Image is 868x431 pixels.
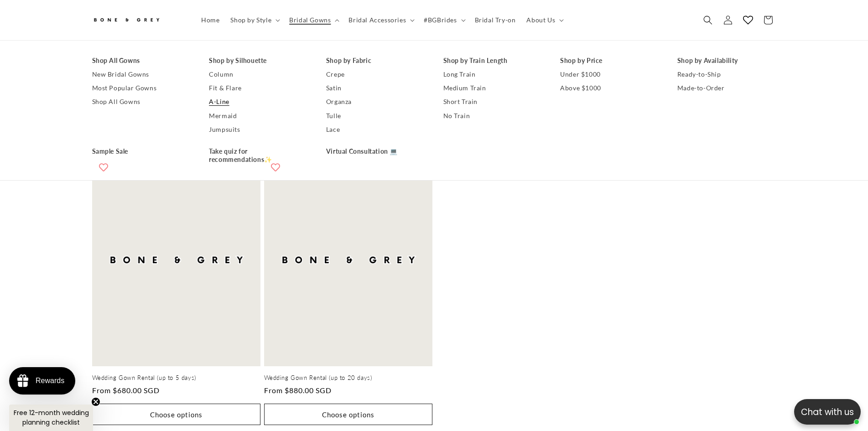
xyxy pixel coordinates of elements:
[443,68,542,81] a: Long Train
[343,10,418,30] summary: Bridal Accessories
[326,123,425,136] a: Lace
[326,81,425,95] a: Satin
[92,54,191,68] a: Shop All Gowns
[92,13,161,28] img: Bone and Grey Bridal
[94,158,113,177] button: Add to wishlist
[91,397,100,406] button: Close teaser
[14,408,89,427] span: Free 12-month wedding planning checklist
[9,405,93,431] div: Free 12-month wedding planning checklistClose teaser
[526,16,555,24] span: About Us
[698,10,718,30] summary: Search
[264,404,432,425] button: Choose options
[92,68,191,81] a: New Bridal Gowns
[560,81,659,95] a: Above $1000
[677,81,776,95] a: Made-to-Order
[209,68,308,81] a: Column
[201,16,219,24] span: Home
[92,81,191,95] a: Most Popular Gowns
[475,16,516,24] span: Bridal Try-on
[92,374,260,382] a: Wedding Gown Rental (up to 5 days)
[326,145,425,158] a: Virtual Consultation 💻
[196,10,225,30] a: Home
[209,54,308,68] a: Shop by Silhouette
[92,404,260,425] button: Choose options
[443,95,542,109] a: Short Train
[560,68,659,81] a: Under $1000
[264,374,432,382] a: Wedding Gown Rental (up to 20 days)
[443,54,542,68] a: Shop by Train Length
[209,81,308,95] a: Fit & Flare
[326,95,425,109] a: Organza
[209,123,308,136] a: Jumpsuits
[443,109,542,123] a: No Train
[348,16,406,24] span: Bridal Accessories
[469,10,521,30] a: Bridal Try-on
[88,9,187,31] a: Bone and Grey Bridal
[794,405,861,419] p: Chat with us
[92,145,191,158] a: Sample Sale
[443,81,542,95] a: Medium Train
[209,109,308,123] a: Mermaid
[326,68,425,81] a: Crepe
[326,109,425,123] a: Tulle
[225,10,284,30] summary: Shop by Style
[677,54,776,68] a: Shop by Availability
[266,158,285,177] button: Add to wishlist
[677,68,776,81] a: Ready-to-Ship
[92,95,191,109] a: Shop All Gowns
[326,54,425,68] a: Shop by Fabric
[521,10,567,30] summary: About Us
[560,54,659,68] a: Shop by Price
[230,16,271,24] span: Shop by Style
[289,16,331,24] span: Bridal Gowns
[209,145,308,166] a: Take quiz for recommendations✨
[209,95,308,109] a: A-Line
[284,10,343,30] summary: Bridal Gowns
[36,377,64,385] div: Rewards
[424,16,457,24] span: #BGBrides
[418,10,469,30] summary: #BGBrides
[794,399,861,425] button: Open chatbox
